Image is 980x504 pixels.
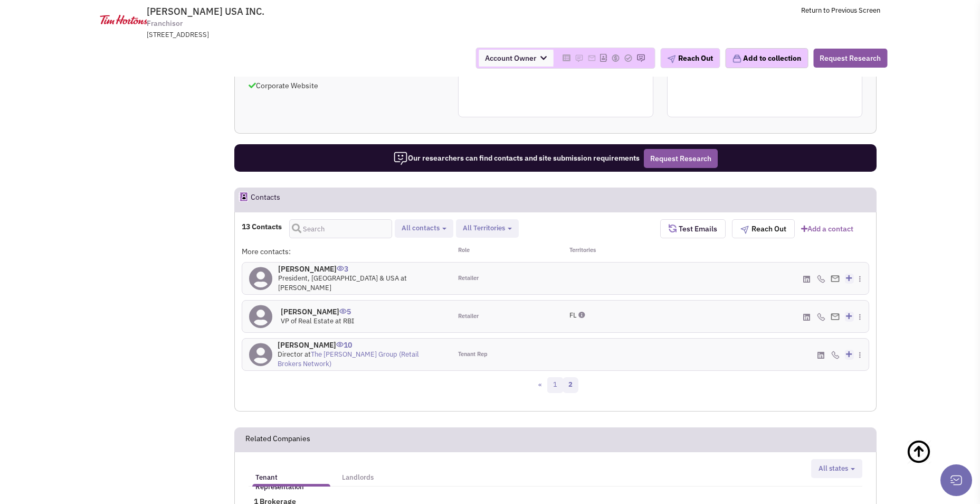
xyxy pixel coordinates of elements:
[563,377,578,393] a: 2
[278,340,444,350] h4: [PERSON_NAME]
[147,18,183,29] span: Franchisor
[463,223,505,232] span: All Territories
[587,54,596,62] img: Please add to your accounts
[660,48,720,68] button: Reach Out
[819,464,848,473] span: All states
[831,313,840,320] img: Email%20Icon.png
[569,311,577,320] span: FL
[479,50,553,67] span: Account Owner
[393,151,408,166] img: icon-researcher-20.png
[278,350,419,369] a: The [PERSON_NAME] Group (Retail Brokers Network)
[339,309,347,314] img: icon-UserInteraction.png
[281,316,354,325] span: VP of Real Estate at RBI
[249,80,444,91] p: Corporate Website
[667,55,675,63] img: plane.png
[906,428,959,497] a: Back To Top
[242,246,451,257] div: More contacts:
[813,49,887,68] button: Request Research
[281,307,354,316] h4: [PERSON_NAME]
[831,275,840,282] img: Email%20Icon.png
[336,332,352,350] span: 10
[251,188,280,211] h2: Contacts
[339,299,351,316] span: 5
[278,350,419,369] span: at
[732,54,741,63] img: icon-collection-lavender.png
[801,6,880,15] a: Return to Previous Screen
[831,351,840,359] img: icon-phone.png
[278,350,303,359] span: Director
[677,224,717,234] span: Test Emails
[278,264,444,274] h4: [PERSON_NAME]
[458,312,479,321] span: Retailer
[660,219,726,238] button: Test Emails
[393,153,640,163] span: Our researchers can find contacts and site submission requirements
[255,473,327,492] h5: Tenant Representation
[250,463,332,484] a: Tenant Representation
[337,463,379,484] a: Landlords
[245,428,310,451] h2: Related Companies
[458,350,488,359] span: Tenant Rep
[337,256,348,274] span: 3
[815,463,858,474] button: All states
[575,54,583,62] img: Please add to your accounts
[547,377,563,393] a: 1
[458,274,479,283] span: Retailer
[801,223,853,234] a: Add a contact
[636,54,645,62] img: Please add to your accounts
[460,223,515,234] button: All Territories
[817,313,825,321] img: icon-phone.png
[147,30,422,40] div: [STREET_ADDRESS]
[289,219,392,238] input: Search
[242,222,282,231] h4: 13 Contacts
[147,5,264,17] span: [PERSON_NAME] USA INC.
[740,226,749,234] img: plane.png
[732,219,795,238] button: Reach Out
[337,266,344,271] img: icon-UserInteraction.png
[532,377,548,393] a: «
[556,246,660,257] div: Territories
[398,223,450,234] button: All contacts
[611,54,620,62] img: Please add to your accounts
[725,48,808,68] button: Add to collection
[624,54,632,62] img: Please add to your accounts
[342,473,374,482] h5: Landlords
[451,246,556,257] div: Role
[336,342,344,347] img: icon-UserInteraction.png
[817,275,825,283] img: icon-phone.png
[644,149,718,168] button: Request Research
[278,274,407,293] span: President, [GEOGRAPHIC_DATA] & USA at [PERSON_NAME]
[402,223,440,232] span: All contacts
